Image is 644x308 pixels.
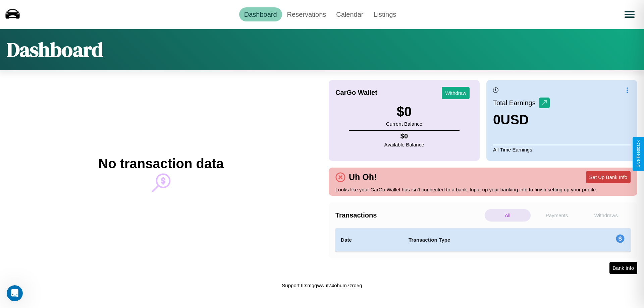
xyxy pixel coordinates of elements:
[368,7,401,21] a: Listings
[7,285,23,301] iframe: Intercom live chat
[534,209,580,222] p: Payments
[384,132,424,140] h4: $ 0
[442,87,470,99] button: Withdraw
[583,209,629,222] p: Withdraws
[239,7,282,21] a: Dashboard
[335,228,631,252] table: simple table
[586,171,631,183] button: Set Up Bank Info
[98,156,223,171] h2: No transaction data
[335,185,631,194] p: Looks like your CarGo Wallet has isn't connected to a bank. Input up your banking info to finish ...
[331,7,368,21] a: Calendar
[335,89,377,97] h4: CarGo Wallet
[409,236,561,244] h4: Transaction Type
[636,140,641,168] div: Give Feedback
[282,281,362,290] p: Support ID: mgqwwut74ohum7zro5q
[493,145,631,154] p: All Time Earnings
[7,36,103,63] h1: Dashboard
[282,7,331,21] a: Reservations
[493,97,539,109] p: Total Earnings
[341,236,398,244] h4: Date
[485,209,531,222] p: All
[620,5,639,24] button: Open menu
[386,119,422,128] p: Current Balance
[386,104,422,119] h3: $ 0
[384,140,424,149] p: Available Balance
[335,211,483,219] h4: Transactions
[345,172,380,182] h4: Uh Oh!
[609,262,637,274] button: Bank Info
[493,112,550,127] h3: 0 USD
